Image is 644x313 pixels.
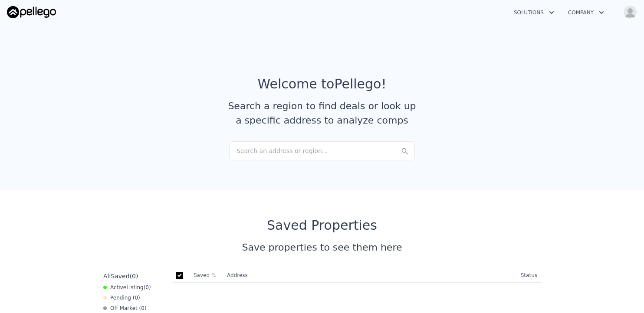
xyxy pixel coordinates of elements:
button: Company [561,5,611,20]
div: Welcome to Pellego ! [258,76,387,92]
th: Saved [190,268,223,282]
div: Search a region to find deals or look up a specific address to analyze comps [225,99,419,127]
img: avatar [623,5,637,19]
div: Saved Properties [100,218,544,233]
span: Active ( 0 ) [110,284,151,291]
div: Search an address or region... [229,141,415,160]
span: Saved [111,273,129,280]
div: All ( 0 ) [103,272,138,280]
th: Address [223,268,517,283]
div: Off Market ( 0 ) [103,305,147,312]
span: Listing [126,284,144,290]
div: Pending ( 0 ) [103,294,140,301]
th: Status [517,268,541,283]
div: Save properties to see them here [100,240,544,254]
button: Solutions [507,5,561,20]
img: Pellego [7,6,56,18]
